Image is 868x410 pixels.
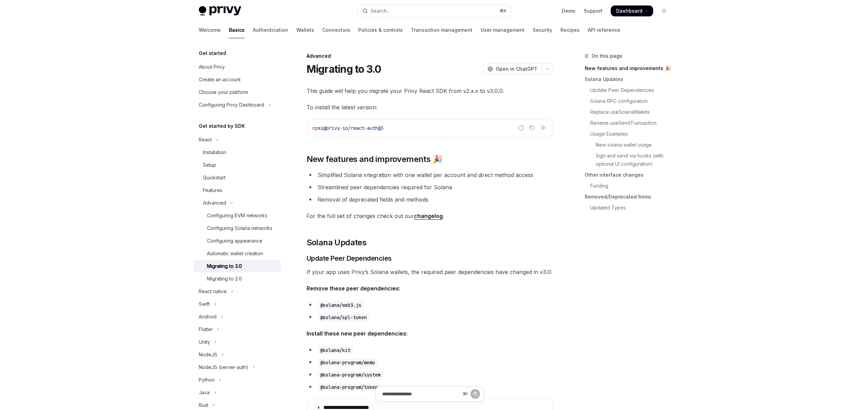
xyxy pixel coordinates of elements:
h5: Get started [199,49,226,57]
div: NodeJS (server-auth) [199,363,248,371]
a: User management [481,22,524,38]
div: Create an account [199,76,241,84]
div: Configuring Privy Dashboard [199,101,264,109]
a: Demo [562,8,575,14]
a: New solana wallet usage [585,139,675,150]
li: Streamlined peer dependencies required for Solana [307,182,553,192]
a: Rename useSendTransaction [585,118,675,128]
button: Toggle Python section [193,374,281,386]
a: Solana RPC configuration [585,96,675,107]
button: Toggle React section [193,134,281,146]
a: Authentication [253,22,288,38]
a: Sign and send via hooks (with optional UI configuration) [585,150,675,169]
span: To install the latest version: [307,102,553,112]
a: Choose your platform [193,86,281,98]
span: Solana Updates [307,237,367,248]
a: Create an account [193,73,281,86]
div: Flutter [199,325,213,333]
div: Python [199,376,215,384]
div: React native [199,287,227,296]
a: Installation [193,146,281,159]
a: Policies & controls [358,22,403,38]
li: Removal of deprecated fields and methods [307,195,553,204]
span: i [321,125,323,131]
div: Installation [203,148,226,156]
div: About Privy [199,63,225,71]
button: Ask AI [539,123,547,132]
div: Rust [199,401,208,409]
div: React [199,136,212,144]
code: @solana/web3.js [318,301,364,309]
button: Toggle Android section [193,311,281,323]
a: Support [584,8,603,14]
span: Update Peer Dependencies [307,254,392,263]
img: light logo [199,6,241,16]
button: Toggle Unity section [193,336,281,348]
button: Toggle dark mode [659,5,670,16]
a: Usage Examples [585,128,675,139]
a: Other interface changes [585,169,675,180]
a: Dashboard [611,5,653,16]
a: Migrating to 3.0 [193,260,281,272]
li: Simplified Solana integration with one wallet per account and direct method access [307,170,553,180]
a: Setup [193,159,281,171]
a: Configuring EVM networks [193,209,281,222]
div: Configuring EVM networks [207,211,267,220]
span: This guide will help you migrate your Privy React SDK from v2.x.x to v3.0.0. [307,86,553,96]
a: Replace useSolanaWallets [585,107,675,118]
h5: Get started by SDK [199,122,245,130]
a: Configuring Solana networks [193,222,281,234]
div: Java [199,388,210,397]
a: Features [193,184,281,196]
code: @solana-program/system [318,371,383,379]
button: Toggle Flutter section [193,323,281,336]
a: Automatic wallet creation [193,247,281,260]
button: Open in ChatGPT [483,63,542,75]
div: Setup [203,161,216,169]
a: Removed/Deprecated Items [585,191,675,202]
a: Quickstart [193,172,281,184]
a: changelog [414,213,443,220]
span: New features and improvements 🎉 [307,154,442,165]
h1: Migrating to 3.0 [307,63,381,75]
span: Open in ChatGPT [496,66,537,72]
a: Connectors [322,22,350,38]
a: Updated Types [585,202,675,213]
a: Basics [229,22,245,38]
span: If your app uses Privy’s Solana wallets, the required peer dependencies have changed in v3.0: [307,267,553,277]
span: ⌘ K [500,8,507,14]
button: Open search [358,5,511,17]
div: Quickstart [203,174,225,182]
div: Migrating to 3.0 [207,262,242,270]
a: API reference [588,22,620,38]
span: @privy-io/react-auth@3 [323,125,384,131]
div: Unity [199,338,210,346]
a: Migrating to 2.0 [193,273,281,285]
a: Wallets [296,22,314,38]
button: Toggle React native section [193,285,281,298]
span: npm [312,125,321,131]
button: Toggle Swift section [193,298,281,310]
code: @solana/spl-token [318,314,370,321]
code: @solana-program/token [318,383,380,391]
a: Welcome [199,22,221,38]
div: Choose your platform [199,88,248,96]
code: @solana-program/memo [318,359,378,366]
button: Toggle Advanced section [193,197,281,209]
a: About Privy [193,61,281,73]
button: Toggle NodeJS (server-auth) section [193,361,281,373]
strong: Install these new peer dependencies: [307,330,407,337]
button: Send message [470,389,480,399]
button: Copy the contents from the code block [528,123,536,132]
button: Toggle Java section [193,386,281,399]
div: Migrating to 2.0 [207,275,242,283]
input: Ask a question... [382,386,460,401]
div: Search... [371,7,390,15]
div: Configuring appearance [207,237,262,245]
div: Advanced [307,53,553,59]
div: Advanced [203,199,226,207]
div: NodeJS [199,351,217,359]
a: Recipes [560,22,580,38]
a: Funding [585,180,675,191]
a: Solana Updates [585,74,675,85]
